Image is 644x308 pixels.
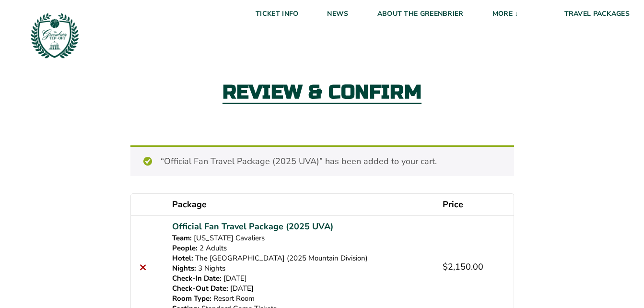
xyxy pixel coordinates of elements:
[172,233,431,243] p: [US_STATE] Cavaliers
[443,261,483,272] bdi: 2,150.00
[29,10,81,61] img: Greenbrier Tip-Off
[172,273,431,284] p: [DATE]
[137,261,150,273] a: Remove this item
[172,220,333,233] a: Official Fan Travel Package (2025 UVA)
[172,253,431,263] p: The [GEOGRAPHIC_DATA] (2025 Mountain Division)
[130,145,514,176] div: “Official Fan Travel Package (2025 UVA)” has been added to your cart.
[172,233,192,243] dt: Team:
[443,261,448,272] span: $
[172,284,228,294] dt: Check-Out Date:
[172,284,431,294] p: [DATE]
[172,273,222,284] dt: Check-In Date:
[172,263,431,273] p: 3 Nights
[172,243,198,253] dt: People:
[222,83,422,104] h2: Review & Confirm
[172,294,431,304] p: Resort Room
[172,243,431,253] p: 2 Adults
[172,294,211,304] dt: Room Type:
[172,263,196,273] dt: Nights:
[166,194,436,215] th: Package
[437,194,514,215] th: Price
[172,253,193,263] dt: Hotel:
